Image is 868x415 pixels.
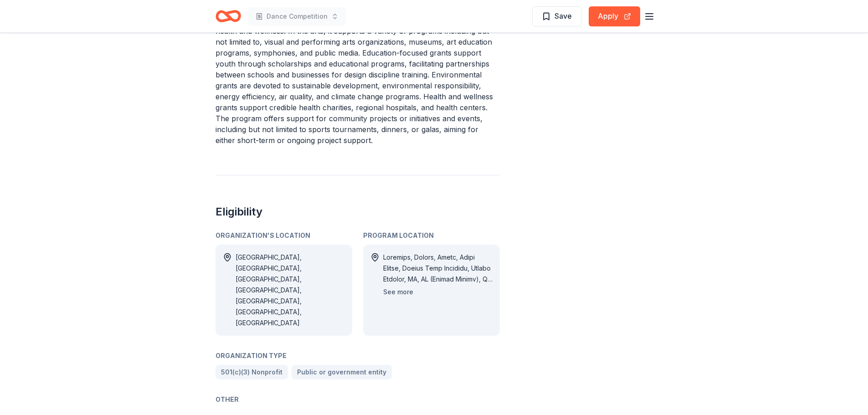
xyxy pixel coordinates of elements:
span: Public or government entity [297,367,386,378]
div: [GEOGRAPHIC_DATA], [GEOGRAPHIC_DATA], [GEOGRAPHIC_DATA], [GEOGRAPHIC_DATA], [GEOGRAPHIC_DATA], [G... [236,252,345,328]
button: Save [532,6,581,26]
a: Home [216,5,241,27]
span: 501(c)(3) Nonprofit [221,367,282,378]
button: See more [383,287,413,297]
div: Other [216,394,500,405]
a: 501(c)(3) Nonprofit [216,365,288,379]
span: Dance Competition [267,11,328,22]
span: Save [555,10,572,22]
p: The grant program targets four main sectors: arts, education, environment, and health and wellnes... [216,15,500,146]
a: Public or government entity [292,365,392,379]
button: Apply [589,6,640,26]
div: Organization Type [216,350,500,361]
button: Dance Competition [248,7,346,26]
div: Loremips, Dolors, Ametc, Adipi Elitse, Doeius Temp Incididu, Utlabo Etdolor, MA, AL (Enimad Minim... [383,252,493,285]
div: Organization's Location [216,230,352,241]
h2: Eligibility [216,205,500,219]
div: Program Location [363,230,500,241]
